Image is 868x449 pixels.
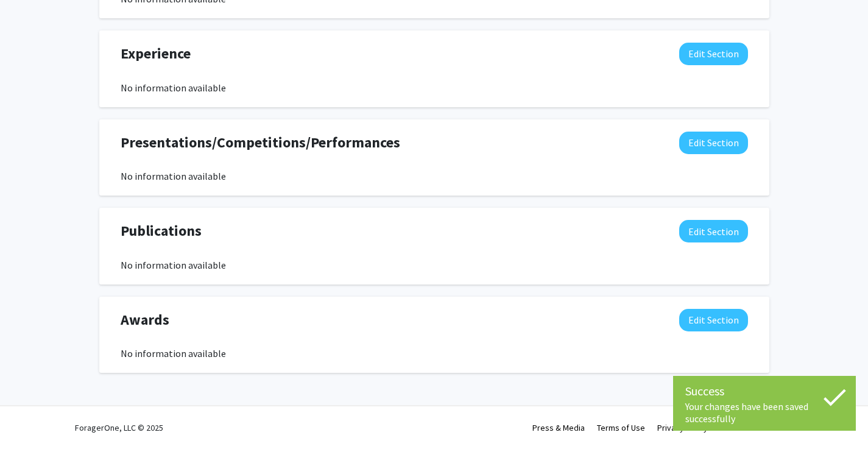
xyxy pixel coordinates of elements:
[685,400,844,425] div: Your changes have been saved successfully
[121,258,748,272] div: No information available
[9,394,52,440] iframe: Chat
[121,169,748,183] div: No information available
[685,382,844,400] div: Success
[679,43,748,65] button: Edit Experience
[679,220,748,242] button: Edit Publications
[679,309,748,331] button: Edit Awards
[597,422,645,433] a: Terms of Use
[121,43,191,65] span: Experience
[121,132,400,154] span: Presentations/Competitions/Performances
[75,406,163,449] div: ForagerOne, LLC © 2025
[121,220,202,242] span: Publications
[121,346,748,361] div: No information available
[679,132,748,154] button: Edit Presentations/Competitions/Performances
[121,80,748,95] div: No information available
[121,309,169,331] span: Awards
[657,422,708,433] a: Privacy Policy
[532,422,585,433] a: Press & Media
